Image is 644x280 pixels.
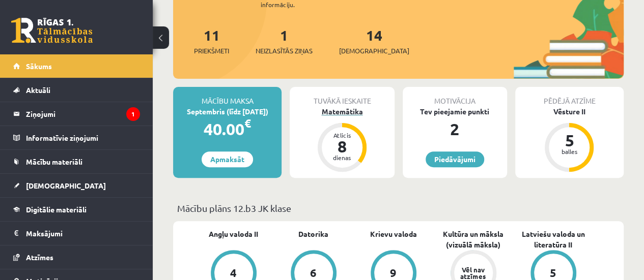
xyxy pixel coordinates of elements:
a: Apmaksāt [202,151,253,167]
div: Septembris (līdz [DATE]) [173,106,282,117]
div: 9 [390,267,397,278]
span: Neizlasītās ziņas [256,46,313,56]
legend: Maksājumi [26,222,140,245]
a: Piedāvājumi [426,151,484,167]
div: dienas [327,154,357,161]
a: Matemātika Atlicis 8 dienas [290,106,394,173]
div: Vēl nav atzīmes [459,266,488,279]
div: Vēsture II [515,106,624,117]
i: 1 [126,107,140,121]
a: Informatīvie ziņojumi [13,126,140,149]
a: Atzīmes [13,245,140,269]
div: 6 [310,267,317,278]
legend: Informatīvie ziņojumi [26,126,140,149]
a: Digitālie materiāli [13,198,140,221]
div: Tev pieejamie punkti [403,106,507,117]
p: Mācību plāns 12.b3 JK klase [177,201,620,215]
div: 2 [403,117,507,141]
a: Aktuāli [13,78,140,102]
a: Angļu valoda II [209,229,258,239]
a: Kultūra un māksla (vizuālā māksla) [433,229,513,250]
div: 4 [230,267,237,278]
a: Maksājumi [13,222,140,245]
div: 8 [327,138,357,154]
div: Atlicis [327,132,357,138]
legend: Ziņojumi [26,102,140,126]
a: [DEMOGRAPHIC_DATA] [13,174,140,197]
a: Latviešu valoda un literatūra II [513,229,593,250]
span: Sākums [26,61,52,71]
a: Vēsture II 5 balles [515,106,624,173]
span: Mācību materiāli [26,157,82,166]
a: Rīgas 1. Tālmācības vidusskola [11,18,93,43]
div: Pēdējā atzīme [515,87,624,106]
span: Aktuāli [26,85,50,95]
span: € [244,116,251,131]
div: Mācību maksa [173,87,282,106]
a: 1Neizlasītās ziņas [256,26,313,56]
div: Tuvākā ieskaite [290,87,394,106]
div: 40.00 [173,117,282,141]
span: Priekšmeti [194,46,229,56]
div: 5 [554,132,584,148]
a: Datorika [298,229,328,239]
span: Atzīmes [26,253,53,262]
a: 14[DEMOGRAPHIC_DATA] [339,26,409,56]
a: Ziņojumi1 [13,102,140,126]
a: 11Priekšmeti [194,26,229,56]
span: Digitālie materiāli [26,205,87,214]
div: Matemātika [290,106,394,117]
div: Motivācija [403,87,507,106]
span: [DEMOGRAPHIC_DATA] [26,181,106,190]
a: Sākums [13,54,140,78]
span: [DEMOGRAPHIC_DATA] [339,46,409,56]
a: Mācību materiāli [13,150,140,173]
div: 5 [550,267,556,278]
div: balles [554,148,584,154]
a: Krievu valoda [370,229,417,239]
